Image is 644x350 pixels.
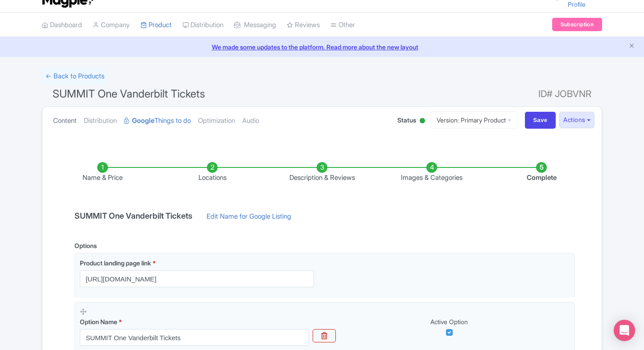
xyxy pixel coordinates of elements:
a: Edit Name for Google Listing [198,212,300,226]
li: Description & Reviews [267,162,377,183]
a: GoogleThings to do [124,107,191,135]
a: Reviews [287,13,320,37]
a: Distribution [84,107,117,135]
strong: Google [132,116,154,126]
a: Company [93,13,130,37]
input: Save [525,112,556,129]
a: ← Back to Products [42,68,108,85]
span: Product landing page link [80,259,151,267]
a: Other [330,13,355,37]
a: Subscription [552,18,602,31]
span: Active Option [430,318,468,326]
input: Product landing page link [80,270,314,287]
li: Images & Categories [377,162,487,183]
li: Complete [487,162,596,183]
a: Optimization [198,107,235,135]
input: Option Name [80,329,309,346]
a: Content [53,107,77,135]
h4: SUMMIT One Vanderbilt Tickets [69,212,198,220]
span: Status [397,115,416,125]
button: Close announcement [628,41,635,52]
li: Name & Price [48,162,157,183]
button: Actions [559,112,594,128]
div: Open Intercom Messenger [614,320,635,341]
a: Audio [242,107,259,135]
a: We made some updates to the platform. Read more about the new layout [5,42,639,52]
span: ID# JOBVNR [538,85,591,103]
span: SUMMIT One Vanderbilt Tickets [53,87,205,100]
a: Messaging [234,13,276,37]
div: Options [74,241,97,250]
li: Locations [157,162,267,183]
a: Distribution [182,13,223,37]
a: Dashboard [42,13,82,37]
span: Option Name [80,318,117,326]
a: Profile [568,0,586,8]
a: Product [140,13,172,37]
div: Active [418,114,427,128]
a: Version: Primary Product [430,111,518,129]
